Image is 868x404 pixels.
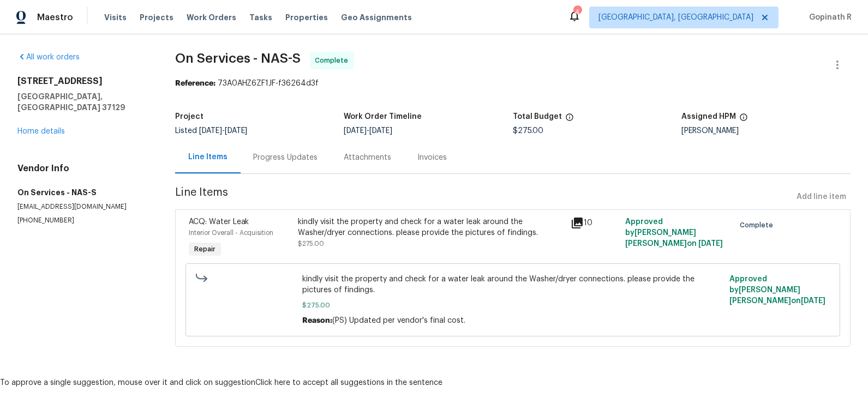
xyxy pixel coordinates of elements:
span: Maestro [37,12,73,23]
p: [EMAIL_ADDRESS][DOMAIN_NAME] [17,202,149,212]
span: Repair [190,244,220,255]
div: Progress Updates [254,152,318,163]
h5: On Services - NAS-S [17,187,149,198]
span: Geo Assignments [341,12,412,23]
span: Gopinath R [805,12,852,23]
span: (PS) Updated per vendor's final cost. [332,317,465,324]
a: All work orders [17,53,80,61]
h5: [GEOGRAPHIC_DATA], [GEOGRAPHIC_DATA] 37129 [17,91,149,113]
p: [PHONE_NUMBER] [17,216,149,225]
h5: Project [175,113,203,120]
span: [DATE] [199,127,222,135]
gdiv: Click here to accept all suggestions in the sentence [255,379,442,387]
span: On Services - NAS-S [175,52,301,65]
span: Complete [315,55,353,66]
h2: [STREET_ADDRESS] [17,76,149,87]
div: kindly visit the property and check for a water leak around the Washer/dryer connections. please ... [298,216,564,238]
span: Projects [140,12,173,23]
span: kindly visit the property and check for a water leak around the Washer/dryer connections. please ... [302,274,723,296]
span: Visits [104,12,127,23]
span: ACQ: Water Leak [189,218,249,226]
div: Invoices [418,152,447,163]
div: 73A0AHZ6ZF1JF-f36264d3f [175,78,851,89]
span: Listed [175,127,248,135]
span: Approved by [PERSON_NAME] [PERSON_NAME] on [625,218,723,248]
div: [PERSON_NAME] [681,127,851,135]
span: The hpm assigned to this work order. [739,113,748,127]
span: [DATE] [369,127,392,135]
span: [DATE] [225,127,248,135]
a: Home details [17,128,65,135]
span: Complete [740,220,777,231]
span: - [344,127,392,135]
b: Reference: [175,80,215,87]
span: Interior Overall - Acquisition [189,230,274,236]
span: $275.00 [513,127,543,135]
span: - [199,127,248,135]
span: Line Items [175,187,792,207]
div: 10 [571,216,619,230]
span: Reason: [302,317,332,324]
span: Work Orders [187,12,236,23]
h5: Total Budget [513,113,562,120]
h4: Vendor Info [17,163,149,174]
span: Approved by [PERSON_NAME] [PERSON_NAME] on [729,275,825,305]
span: Tasks [249,14,272,21]
h5: Work Order Timeline [344,113,422,120]
h5: Assigned HPM [681,113,736,120]
span: $275.00 [302,300,723,311]
span: [DATE] [344,127,367,135]
div: Line Items [188,152,228,162]
span: The total cost of line items that have been proposed by Opendoor. This sum includes line items th... [565,113,574,127]
span: $275.00 [298,240,324,247]
div: Attachments [344,152,392,163]
span: Properties [285,12,328,23]
span: [DATE] [801,297,825,305]
span: [GEOGRAPHIC_DATA], [GEOGRAPHIC_DATA] [598,12,753,23]
div: 4 [573,7,581,17]
span: [DATE] [698,240,723,248]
